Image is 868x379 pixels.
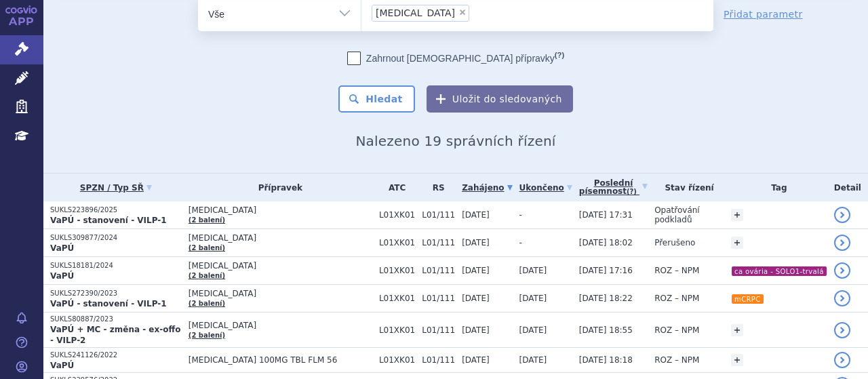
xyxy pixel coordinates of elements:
[654,325,699,335] span: ROZ – NPM
[519,325,547,335] span: [DATE]
[579,325,633,335] span: [DATE] 18:55
[422,238,455,247] span: L01/111
[50,289,182,298] p: SUKLS272390/2023
[372,174,415,201] th: ATC
[379,210,415,220] span: L01XK01
[379,294,415,303] span: L01XK01
[338,85,415,113] button: Hledat
[519,210,522,220] span: -
[579,355,633,365] span: [DATE] 18:18
[834,262,850,279] a: detail
[519,355,547,365] span: [DATE]
[519,266,547,275] span: [DATE]
[50,216,167,225] strong: VaPÚ - stanovení - VILP-1
[519,178,572,197] a: Ukončeno
[731,324,743,336] a: +
[462,210,490,220] span: [DATE]
[458,8,467,16] span: ×
[50,361,74,370] strong: VaPÚ
[579,238,633,247] span: [DATE] 18:02
[50,351,182,360] p: SUKLS241126/2022
[519,238,522,247] span: -
[189,244,225,252] a: (2 balení)
[50,299,167,308] strong: VaPÚ - stanovení - VILP-1
[422,325,455,335] span: L01/111
[462,294,490,303] span: [DATE]
[189,321,372,330] span: [MEDICAL_DATA]
[654,266,699,275] span: ROZ – NPM
[462,355,490,365] span: [DATE]
[182,174,372,201] th: Přípravek
[50,315,182,324] p: SUKLS80887/2023
[732,294,764,304] i: mCRPC
[422,355,455,365] span: L01/111
[50,233,182,243] p: SUKLS309877/2024
[422,210,455,220] span: L01/111
[189,355,372,365] span: [MEDICAL_DATA] 100MG TBL FLM 56
[376,8,455,18] span: [MEDICAL_DATA]
[50,271,74,281] strong: VaPÚ
[189,272,225,279] a: (2 balení)
[724,174,827,201] th: Tag
[189,216,225,224] a: (2 balení)
[579,294,633,303] span: [DATE] 18:22
[579,210,633,220] span: [DATE] 17:31
[579,266,633,275] span: [DATE] 17:16
[379,325,415,335] span: L01XK01
[834,352,850,368] a: detail
[648,174,724,201] th: Stav řízení
[654,294,699,303] span: ROZ – NPM
[732,266,827,276] i: ca ovária - SOLO1-trvalá
[189,261,372,271] span: [MEDICAL_DATA]
[462,325,490,335] span: [DATE]
[50,325,180,345] strong: VaPÚ + MC - změna - ex-offo - VILP-2
[50,261,182,271] p: SUKLS18181/2024
[827,174,868,201] th: Detail
[347,52,564,65] label: Zahrnout [DEMOGRAPHIC_DATA] přípravky
[427,85,573,113] button: Uložit do sledovaných
[50,205,182,215] p: SUKLS223896/2025
[415,174,455,201] th: RS
[654,238,695,247] span: Přerušeno
[834,290,850,306] a: detail
[422,294,455,303] span: L01/111
[462,178,512,197] a: Zahájeno
[654,355,699,365] span: ROZ – NPM
[473,4,481,21] input: [MEDICAL_DATA]
[579,174,648,201] a: Poslednípísemnost(?)
[834,235,850,251] a: detail
[555,51,564,60] abbr: (?)
[50,178,182,197] a: SPZN / Typ SŘ
[654,205,700,224] span: Opatřování podkladů
[462,238,490,247] span: [DATE]
[834,207,850,223] a: detail
[422,266,455,275] span: L01/111
[189,205,372,215] span: [MEDICAL_DATA]
[189,233,372,243] span: [MEDICAL_DATA]
[379,355,415,365] span: L01XK01
[724,7,803,21] a: Přidat parametr
[189,332,225,339] a: (2 balení)
[731,209,743,221] a: +
[355,133,555,149] span: Nalezeno 19 správních řízení
[731,237,743,249] a: +
[50,243,74,253] strong: VaPÚ
[627,188,637,196] abbr: (?)
[462,266,490,275] span: [DATE]
[731,354,743,366] a: +
[189,289,372,298] span: [MEDICAL_DATA]
[189,300,225,307] a: (2 balení)
[834,322,850,338] a: detail
[379,266,415,275] span: L01XK01
[519,294,547,303] span: [DATE]
[379,238,415,247] span: L01XK01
